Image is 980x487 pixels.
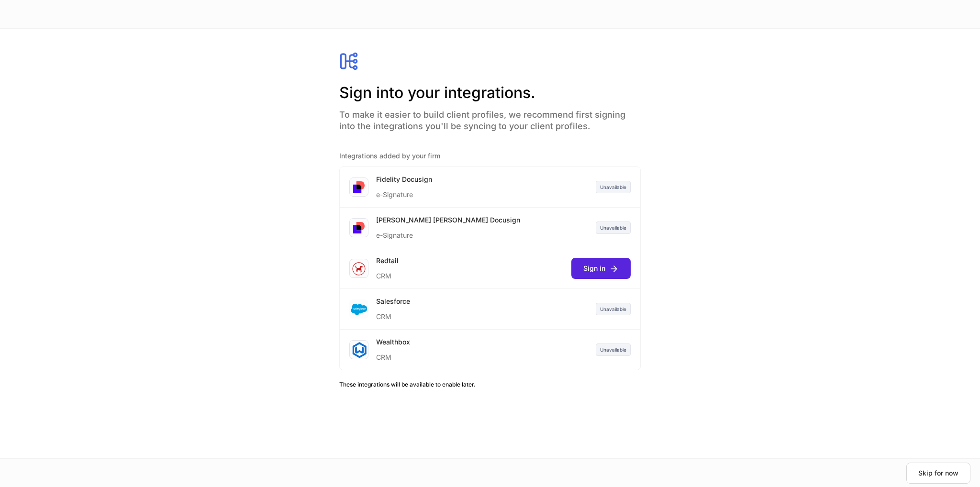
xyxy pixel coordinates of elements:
div: Unavailable [596,221,631,234]
h4: To make it easier to build client profiles, we recommend first signing into the integrations you'... [339,103,641,132]
div: CRM [376,306,410,321]
div: Redtail [376,256,399,266]
div: Unavailable [596,343,631,356]
div: Fidelity Docusign [376,175,432,184]
div: e-Signature [376,225,520,240]
div: CRM [376,266,399,281]
div: [PERSON_NAME] [PERSON_NAME] Docusign [376,215,520,225]
div: Unavailable [596,181,631,193]
div: Salesforce [376,297,410,306]
div: Wealthbox [376,337,410,347]
div: Sign in [583,264,619,274]
div: Unavailable [596,303,631,315]
button: Skip for now [906,463,970,484]
div: Skip for now [918,468,958,478]
button: Sign in [571,258,631,279]
h6: These integrations will be available to enable later. [339,380,641,389]
div: CRM [376,347,410,362]
h5: Integrations added by your firm [339,151,641,161]
div: e-Signature [376,184,432,199]
h2: Sign into your integrations. [339,82,641,103]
